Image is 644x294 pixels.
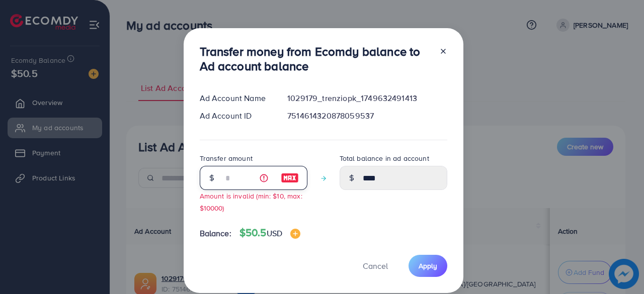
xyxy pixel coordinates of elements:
[192,110,280,122] div: Ad Account ID
[279,110,455,122] div: 7514614320878059537
[281,172,299,184] img: image
[279,92,455,104] div: 1029179_trenziopk_1749632491413
[192,92,280,104] div: Ad Account Name
[419,261,437,271] span: Apply
[267,228,282,239] span: USD
[290,229,300,239] img: image
[363,260,388,271] span: Cancel
[200,153,253,163] label: Transfer amount
[239,227,300,239] h4: $50.5
[340,153,429,163] label: Total balance in ad account
[350,255,400,276] button: Cancel
[200,191,302,212] small: Amount is invalid (min: $10, max: $10000)
[200,228,231,239] span: Balance:
[200,44,431,73] h3: Transfer money from Ecomdy balance to Ad account balance
[409,255,447,276] button: Apply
